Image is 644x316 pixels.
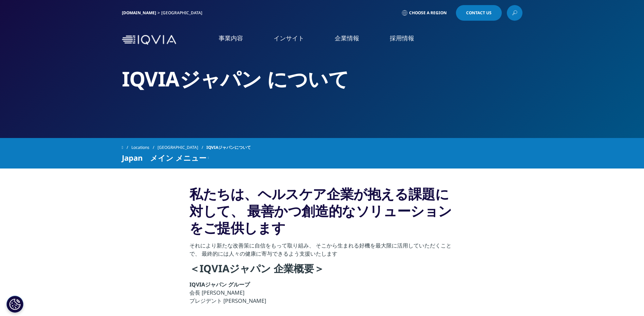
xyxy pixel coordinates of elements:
a: インサイト [274,34,304,42]
a: 事業内容 [219,34,243,42]
strong: IQVIAジャパン グループ [189,281,250,288]
span: Japan メイン メニュー [122,154,206,162]
div: [GEOGRAPHIC_DATA] [161,10,205,16]
a: 採用情報 [390,34,414,42]
a: 企業情報 [335,34,359,42]
h3: 私たちは、ヘルスケア企業が抱える課題に対して、 最善かつ創造的なソリューションをご提供します [189,185,455,241]
p: 会長 [PERSON_NAME] プレジデント [PERSON_NAME] [189,280,455,309]
p: それにより新たな改善策に自信をもって取り組み、 そこから生まれる好機を最大限に活用していただくことで、 最終的には人々の健康に寄与できるよう支援いたします [189,241,455,262]
span: Contact Us [466,11,492,15]
span: IQVIAジャパンについて [206,141,251,154]
a: [DOMAIN_NAME] [122,10,156,16]
h4: ＜IQVIAジャパン 企業概要＞ [189,262,455,280]
span: Choose a Region [409,10,447,16]
h2: IQVIAジャパン について [122,66,522,92]
button: Cookie 設定 [6,296,23,313]
a: Locations [131,141,158,154]
nav: Primary [179,24,522,56]
a: [GEOGRAPHIC_DATA] [158,141,206,154]
a: Contact Us [456,5,502,21]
